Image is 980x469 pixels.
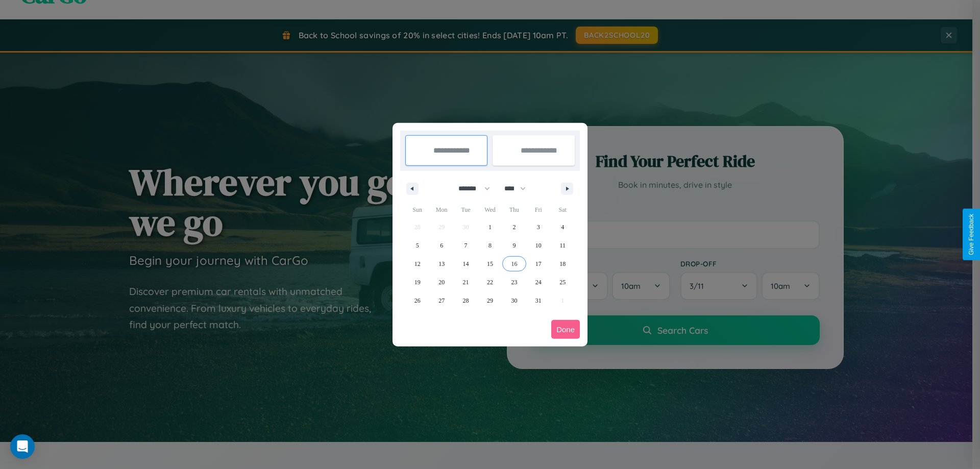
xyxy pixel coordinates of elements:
span: 31 [535,291,542,310]
span: 25 [559,273,566,291]
button: 13 [429,255,453,273]
button: 7 [454,236,478,255]
button: 16 [502,255,526,273]
button: 22 [478,273,502,291]
span: 19 [414,273,421,291]
span: 1 [488,218,492,236]
button: 18 [551,255,575,273]
button: 24 [526,273,550,291]
button: 5 [405,236,429,255]
button: 23 [502,273,526,291]
div: Give Feedback [968,214,975,255]
span: Sun [405,202,429,218]
span: 10 [535,236,542,255]
button: 27 [429,291,453,310]
span: 26 [414,291,421,310]
button: 9 [502,236,526,255]
span: 29 [487,291,493,310]
span: 16 [511,255,517,273]
span: 8 [488,236,492,255]
span: 4 [561,218,564,236]
span: 30 [511,291,517,310]
span: Mon [429,202,453,218]
span: 12 [414,255,421,273]
button: Done [551,320,580,339]
button: 19 [405,273,429,291]
div: Open Intercom Messenger [10,434,35,459]
button: 17 [526,255,550,273]
button: 6 [429,236,453,255]
button: 21 [454,273,478,291]
button: 2 [502,218,526,236]
button: 10 [526,236,550,255]
span: 18 [559,255,566,273]
span: 23 [511,273,517,291]
span: 7 [464,236,468,255]
button: 31 [526,291,550,310]
span: Thu [502,202,526,218]
button: 11 [551,236,575,255]
span: 2 [512,218,516,236]
span: 13 [438,255,445,273]
span: Tue [454,202,478,218]
span: 21 [463,273,469,291]
button: 28 [454,291,478,310]
span: 27 [438,291,445,310]
span: 17 [535,255,542,273]
span: 5 [416,236,419,255]
span: 24 [535,273,542,291]
button: 1 [478,218,502,236]
button: 14 [454,255,478,273]
button: 15 [478,255,502,273]
span: 14 [463,255,469,273]
span: 15 [487,255,493,273]
span: Sat [551,202,575,218]
span: 3 [537,218,540,236]
span: Fri [526,202,550,218]
button: 4 [551,218,575,236]
button: 30 [502,291,526,310]
button: 26 [405,291,429,310]
span: 22 [487,273,493,291]
span: Wed [478,202,502,218]
span: 11 [559,236,566,255]
span: 28 [463,291,469,310]
span: 20 [438,273,445,291]
button: 8 [478,236,502,255]
button: 25 [551,273,575,291]
button: 3 [526,218,550,236]
button: 29 [478,291,502,310]
button: 20 [429,273,453,291]
button: 12 [405,255,429,273]
span: 9 [512,236,516,255]
span: 6 [440,236,443,255]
